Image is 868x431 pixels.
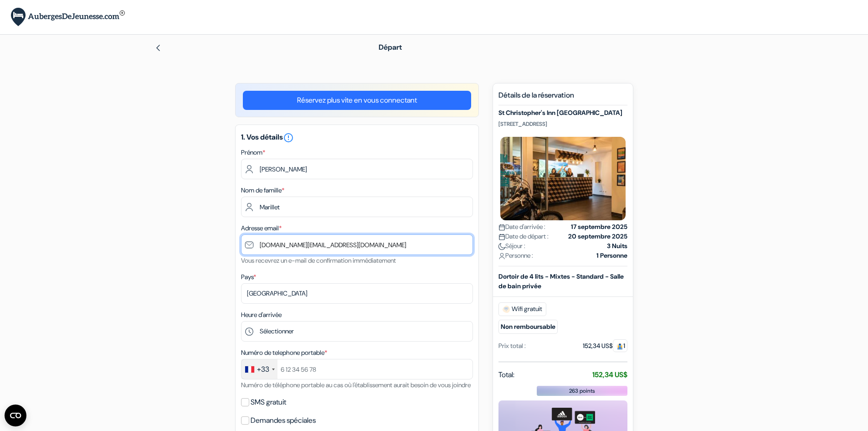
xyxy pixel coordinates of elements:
[498,302,546,316] span: Wifi gratuit
[498,234,505,240] img: calendar.svg
[257,364,269,375] div: +33
[498,253,505,260] img: user_icon.svg
[5,405,26,426] button: Ouvrir le widget CMP
[379,42,402,52] span: Départ
[498,241,525,251] span: Séjour :
[498,109,627,117] h5: St Christopher's Inn [GEOGRAPHIC_DATA]
[241,359,277,379] div: France: +33
[616,343,623,350] img: guest.svg
[241,359,473,379] input: 6 12 34 56 78
[498,251,533,260] span: Personne :
[283,132,294,143] i: error_outline
[613,339,627,352] span: 1
[498,222,545,232] span: Date d'arrivée :
[607,241,627,251] strong: 3 Nuits
[154,44,162,52] img: left_arrow.svg
[569,387,595,395] span: 263 points
[568,232,627,241] strong: 20 septembre 2025
[241,272,256,282] label: Pays
[241,223,282,233] label: Adresse email
[498,243,505,250] img: moon.svg
[241,197,473,217] input: Entrer le nom de famille
[498,272,624,290] b: Dortoir de 4 lits - Mixtes - Standard - Salle de bain privée
[251,414,316,427] label: Demandes spéciales
[243,91,471,110] a: Réservez plus vite en vous connectant
[596,251,627,260] strong: 1 Personne
[241,148,265,157] label: Prénom
[11,8,125,26] img: AubergesDeJeunesse.com
[498,232,549,241] span: Date de départ :
[241,348,327,358] label: Numéro de telephone portable
[503,306,510,313] img: free_wifi.svg
[571,222,627,232] strong: 17 septembre 2025
[241,256,396,265] small: Vous recevrez un e-mail de confirmation immédiatement
[251,396,286,409] label: SMS gratuit
[592,370,627,379] strong: 152,34 US$
[241,159,473,179] input: Entrez votre prénom
[498,320,558,334] small: Non remboursable
[498,120,627,128] p: [STREET_ADDRESS]
[498,224,505,231] img: calendar.svg
[241,132,473,143] h5: 1. Vos détails
[583,341,627,351] div: 152,34 US$
[498,91,627,105] h5: Détails de la réservation
[498,369,514,380] span: Total:
[241,234,473,255] input: Entrer adresse e-mail
[241,310,282,320] label: Heure d'arrivée
[283,132,294,142] a: error_outline
[241,186,284,195] label: Nom de famille
[241,381,471,389] small: Numéro de téléphone portable au cas où l'établissement aurait besoin de vous joindre
[498,341,526,351] div: Prix total :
